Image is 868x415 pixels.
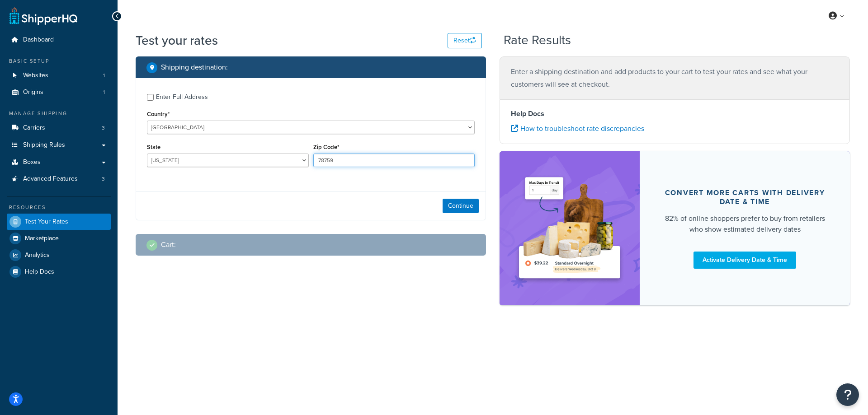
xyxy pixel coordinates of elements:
[7,230,111,247] a: Marketplace
[7,264,111,280] a: Help Docs
[23,124,45,132] span: Carriers
[23,141,65,149] span: Shipping Rules
[7,110,111,117] div: Manage Shipping
[661,188,828,206] div: Convert more carts with delivery date & time
[504,33,571,47] h2: Rate Results
[7,154,111,171] a: Boxes
[7,67,111,84] li: Websites
[147,94,154,101] input: Enter Full Address
[7,57,111,65] div: Basic Setup
[661,213,828,235] div: 82% of online shoppers prefer to buy from retailers who show estimated delivery dates
[136,32,218,49] h1: Test your rates
[511,65,839,91] p: Enter a shipping destination and add products to your cart to test your rates and see what your c...
[23,89,43,96] span: Origins
[161,63,228,71] h2: Shipping destination :
[511,108,839,119] h4: Help Docs
[7,32,111,48] a: Dashboard
[7,171,111,187] li: Advanced Features
[7,120,111,136] a: Carriers3
[23,36,54,44] span: Dashboard
[693,252,796,269] a: Activate Delivery Date & Time
[147,111,170,117] label: Country*
[7,171,111,187] a: Advanced Features3
[513,165,626,292] img: feature-image-ddt-36eae7f7280da8017bfb280eaccd9c446f90b1fe08728e4019434db127062ab4.png
[103,72,105,79] span: 1
[156,91,208,103] div: Enter Full Address
[7,120,111,136] li: Carriers
[511,123,644,134] a: How to troubleshoot rate discrepancies
[25,218,68,226] span: Test Your Rates
[23,159,41,166] span: Boxes
[7,84,111,101] a: Origins1
[443,199,479,213] button: Continue
[102,175,105,183] span: 3
[836,383,859,406] button: Open Resource Center
[23,175,78,183] span: Advanced Features
[25,235,59,242] span: Marketplace
[25,252,50,259] span: Analytics
[448,33,482,48] button: Reset
[7,247,111,263] a: Analytics
[103,89,105,96] span: 1
[102,124,105,132] span: 3
[25,268,54,276] span: Help Docs
[7,137,111,154] a: Shipping Rules
[7,67,111,84] a: Websites1
[23,72,48,79] span: Websites
[7,84,111,101] li: Origins
[161,241,176,249] h2: Cart :
[147,144,160,150] label: State
[7,214,111,230] a: Test Your Rates
[7,204,111,211] div: Resources
[313,144,339,150] label: Zip Code*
